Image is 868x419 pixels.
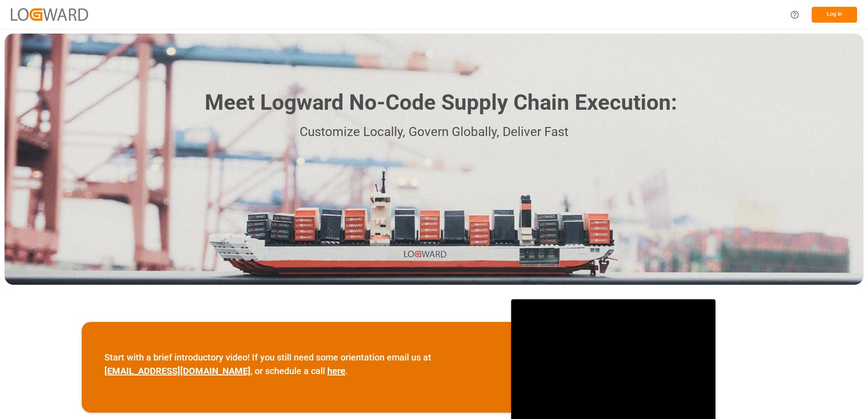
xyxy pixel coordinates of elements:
a: here [327,365,345,376]
h1: Meet Logward No-Code Supply Chain Execution: [205,87,677,119]
p: Customize Locally, Govern Globally, Deliver Fast [191,122,677,142]
a: [EMAIL_ADDRESS][DOMAIN_NAME] [104,365,251,376]
img: Logward_new_orange.png [11,8,88,20]
button: Log In [812,7,857,23]
button: Help Center [784,5,805,25]
p: Start with a brief introductory video! If you still need some orientation email us at , or schedu... [104,351,488,378]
